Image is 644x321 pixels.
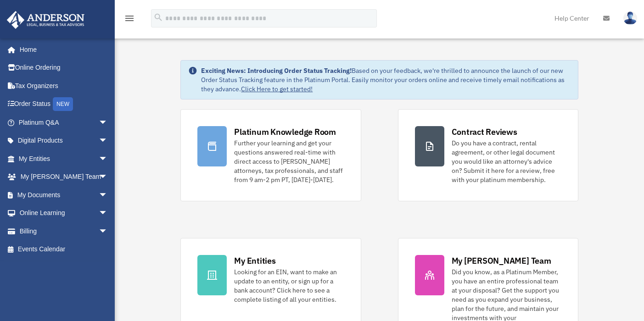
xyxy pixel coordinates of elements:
[6,222,122,240] a: Billingarrow_drop_down
[6,204,122,222] a: Online Learningarrow_drop_down
[99,149,117,168] span: arrow_drop_down
[6,186,122,204] a: My Documentsarrow_drop_down
[201,66,570,94] div: Based on your feedback, we're thrilled to announce the launch of our new Order Status Tracking fe...
[398,109,578,201] a: Contract Reviews Do you have a contract, rental agreement, or other legal document you would like...
[99,168,117,187] span: arrow_drop_down
[234,267,344,304] div: Looking for an EIN, want to make an update to an entity, or sign up for a bank account? Click her...
[99,132,117,150] span: arrow_drop_down
[99,204,117,223] span: arrow_drop_down
[452,126,517,138] div: Contract Reviews
[234,255,275,266] div: My Entities
[201,66,352,75] strong: Exciting News: Introducing Order Status Tracking!
[4,11,87,29] img: Anderson Advisors Platinum Portal
[53,97,73,111] div: NEW
[180,109,361,201] a: Platinum Knowledge Room Further your learning and get your questions answered real-time with dire...
[6,132,122,150] a: Digital Productsarrow_drop_down
[6,113,122,132] a: Platinum Q&Aarrow_drop_down
[623,11,637,25] img: User Pic
[452,138,561,184] div: Do you have a contract, rental agreement, or other legal document you would like an attorney's ad...
[99,186,117,205] span: arrow_drop_down
[6,59,122,77] a: Online Ordering
[6,240,122,259] a: Events Calendar
[6,168,122,186] a: My [PERSON_NAME] Teamarrow_drop_down
[99,113,117,132] span: arrow_drop_down
[234,126,336,138] div: Platinum Knowledge Room
[99,222,117,241] span: arrow_drop_down
[241,85,313,93] a: Click Here to get started!
[124,13,135,24] i: menu
[153,12,163,22] i: search
[6,95,122,114] a: Order StatusNEW
[452,255,551,266] div: My [PERSON_NAME] Team
[6,77,122,95] a: Tax Organizers
[234,138,344,184] div: Further your learning and get your questions answered real-time with direct access to [PERSON_NAM...
[124,16,135,24] a: menu
[6,149,122,168] a: My Entitiesarrow_drop_down
[6,40,117,59] a: Home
